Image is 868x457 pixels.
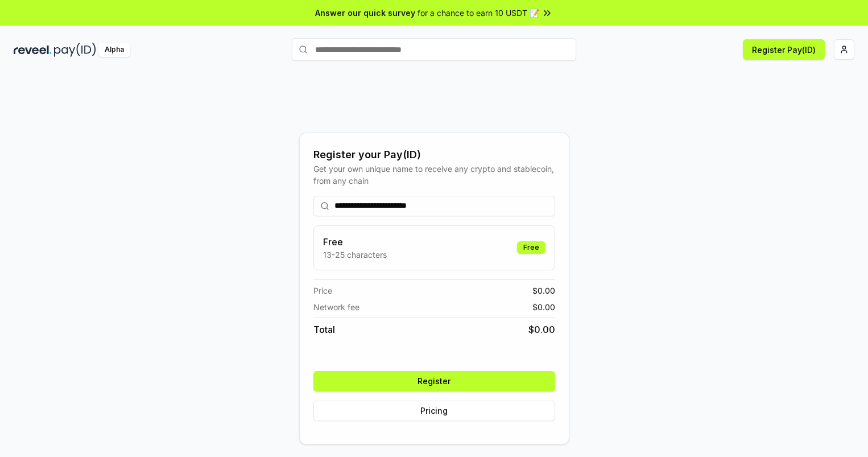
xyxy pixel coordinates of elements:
[532,285,555,297] span: $ 0.00
[98,43,130,57] div: Alpha
[313,163,555,187] div: Get your own unique name to receive any crypto and stablecoin, from any chain
[532,301,555,313] span: $ 0.00
[313,371,555,392] button: Register
[743,39,825,60] button: Register Pay(ID)
[517,241,545,254] div: Free
[315,7,415,19] span: Answer our quick survey
[313,147,555,163] div: Register your Pay(ID)
[313,285,332,297] span: Price
[313,401,555,421] button: Pricing
[418,7,539,19] span: for a chance to earn 10 USDT 📝
[313,301,359,313] span: Network fee
[323,249,387,261] p: 13-25 characters
[313,323,335,336] span: Total
[528,323,555,336] span: $ 0.00
[14,43,52,57] img: reveel_dark
[323,235,387,249] h3: Free
[54,43,96,57] img: pay_id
